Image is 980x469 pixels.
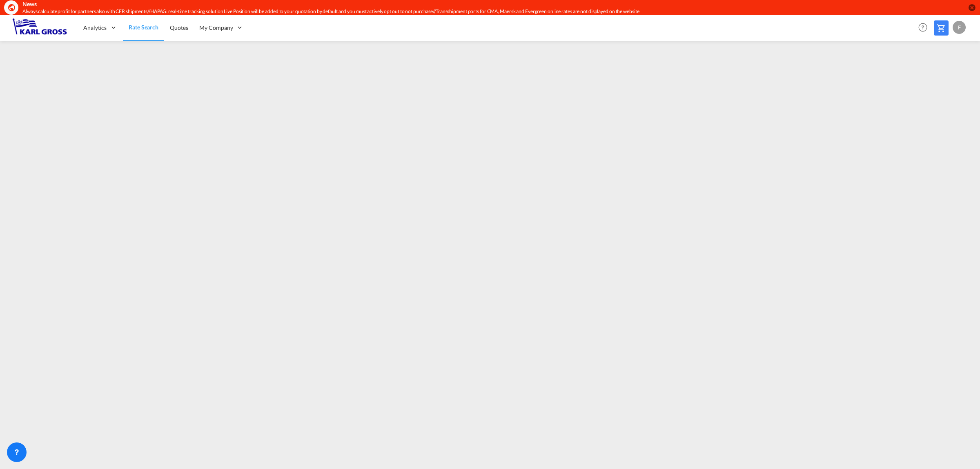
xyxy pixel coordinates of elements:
[83,24,107,32] span: Analytics
[953,21,966,34] div: F
[916,20,934,35] div: Help
[968,3,976,11] button: icon-close-circle
[78,14,123,41] div: Analytics
[194,14,249,41] div: My Company
[7,3,16,11] md-icon: icon-earth
[22,8,830,15] div: Always calculate profit for partners also with CFR shipments//HAPAG: real-time tracking solution ...
[164,14,194,41] a: Quotes
[199,24,233,32] span: My Company
[123,14,164,41] a: Rate Search
[916,20,930,34] span: Help
[12,18,67,37] img: 3269c73066d711f095e541db4db89301.png
[129,24,158,31] span: Rate Search
[170,24,188,31] span: Quotes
